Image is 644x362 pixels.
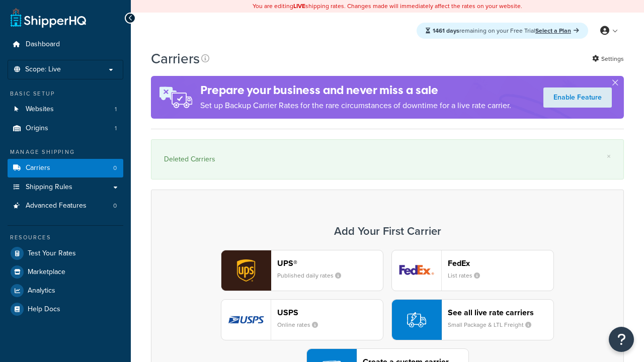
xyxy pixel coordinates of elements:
[26,183,72,192] span: Shipping Rules
[8,197,123,215] li: Advanced Features
[25,65,61,74] span: Scope: Live
[200,82,511,99] h4: Prepare your business and never miss a sale
[277,320,326,329] small: Online rates
[113,164,117,172] span: 0
[28,305,60,314] span: Help Docs
[8,263,123,281] a: Marketplace
[391,250,554,291] button: fedEx logoFedExList rates
[8,178,123,197] a: Shipping Rules
[8,100,123,119] li: Websites
[8,244,123,262] a: Test Your Rates
[162,225,613,237] h3: Add Your First Carrier
[115,105,117,114] span: 1
[448,320,539,329] small: Small Package & LTL Freight
[221,250,271,291] img: ups logo
[448,308,553,317] header: See all live rate carriers
[26,164,50,172] span: Carriers
[417,23,588,39] div: remaining on your Free Trial
[151,49,200,68] h1: Carriers
[8,148,123,156] div: Manage Shipping
[28,287,55,295] span: Analytics
[609,327,634,352] button: Open Resource Center
[8,282,123,300] a: Analytics
[11,8,86,28] a: ShipperHQ Home
[28,249,76,258] span: Test Your Rates
[221,250,383,291] button: ups logoUPS®Published daily rates
[164,152,611,166] div: Deleted Carriers
[407,310,426,329] img: icon-carrier-liverate-becf4550.svg
[221,300,271,340] img: usps logo
[8,159,123,177] a: Carriers 0
[8,119,123,138] li: Origins
[151,76,200,119] img: ad-rules-rateshop-fe6ec290ccb7230408bd80ed9643f0289d75e0ffd9eb532fc0e269fcd187b520.png
[448,258,553,268] header: FedEx
[28,268,65,277] span: Marketplace
[8,100,123,119] a: Websites 1
[8,197,123,215] a: Advanced Features 0
[277,258,383,268] header: UPS®
[26,105,54,114] span: Websites
[277,308,383,317] header: USPS
[392,250,441,291] img: fedEx logo
[221,299,383,340] button: usps logoUSPSOnline rates
[26,40,60,49] span: Dashboard
[8,119,123,138] a: Origins 1
[113,202,117,210] span: 0
[607,152,611,160] a: ×
[391,299,554,340] button: See all live rate carriersSmall Package & LTL Freight
[8,35,123,54] a: Dashboard
[433,26,459,35] strong: 1461 days
[543,87,612,108] a: Enable Feature
[277,271,349,280] small: Published daily rates
[8,89,123,98] div: Basic Setup
[8,300,123,318] a: Help Docs
[293,2,305,11] b: LIVE
[448,271,488,280] small: List rates
[200,99,511,113] p: Set up Backup Carrier Rates for the rare circumstances of downtime for a live rate carrier.
[26,124,48,133] span: Origins
[8,159,123,177] li: Carriers
[8,233,123,242] div: Resources
[535,26,579,35] a: Select a Plan
[26,202,87,210] span: Advanced Features
[592,52,624,66] a: Settings
[115,124,117,133] span: 1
